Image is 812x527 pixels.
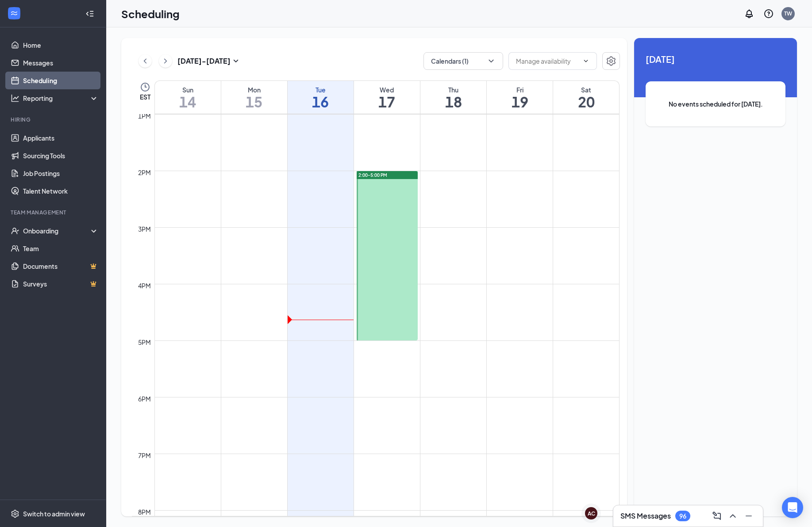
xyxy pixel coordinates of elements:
svg: QuestionInfo [763,8,774,19]
div: Reporting [23,94,99,103]
button: ComposeMessage [710,509,724,523]
div: Mon [221,85,287,94]
svg: UserCheck [11,226,19,235]
h1: 19 [487,94,553,109]
div: Open Intercom Messenger [782,497,803,518]
a: Team [23,240,99,257]
a: September 15, 2025 [221,81,287,114]
div: Fri [487,85,553,94]
button: Settings [602,52,620,70]
span: [DATE] [646,52,785,66]
h1: Scheduling [121,6,180,21]
button: ChevronLeft [139,54,152,68]
span: No events scheduled for [DATE]. [663,99,768,109]
svg: ComposeMessage [712,511,722,521]
svg: Settings [11,509,19,518]
div: 96 [679,512,686,520]
svg: SmallChevronDown [231,56,241,66]
div: AC [588,510,595,517]
a: Scheduling [23,72,99,89]
a: September 19, 2025 [487,81,553,114]
a: Talent Network [23,182,99,200]
div: Onboarding [23,226,91,235]
div: 4pm [136,281,153,290]
a: Messages [23,54,99,72]
h3: [DATE] - [DATE] [177,56,231,66]
svg: Clock [140,82,150,92]
div: Hiring [11,116,97,123]
svg: ChevronLeft [141,56,150,66]
svg: ChevronDown [582,57,589,65]
h1: 14 [155,94,221,109]
svg: Collapse [85,9,94,18]
h3: SMS Messages [620,511,671,521]
span: 2:00-5:00 PM [358,172,387,178]
a: DocumentsCrown [23,257,99,275]
div: Sun [155,85,221,94]
a: SurveysCrown [23,275,99,293]
a: Home [23,36,99,54]
a: September 17, 2025 [354,81,420,114]
div: 1pm [136,111,153,121]
div: Tue [288,85,354,94]
a: September 18, 2025 [420,81,486,114]
a: September 20, 2025 [553,81,619,114]
a: September 14, 2025 [155,81,221,114]
div: 7pm [136,451,153,460]
div: 8pm [136,507,153,517]
div: 3pm [136,224,153,234]
button: ChevronRight [159,54,172,68]
h1: 15 [221,94,287,109]
a: Sourcing Tools [23,147,99,164]
h1: 18 [420,94,486,109]
div: Wed [354,85,420,94]
span: EST [140,92,150,101]
div: Sat [553,85,619,94]
svg: ChevronUp [727,511,738,521]
div: Thu [420,85,486,94]
svg: Analysis [11,94,19,103]
button: Minimize [742,509,756,523]
h1: 16 [288,94,354,109]
svg: WorkstreamLogo [10,9,19,18]
div: 5pm [136,337,153,347]
svg: Minimize [743,511,754,521]
h1: 20 [553,94,619,109]
div: TW [784,10,792,17]
a: September 16, 2025 [288,81,354,114]
div: 2pm [136,168,153,177]
a: Applicants [23,129,99,147]
div: Switch to admin view [23,509,85,518]
svg: ChevronDown [487,57,496,65]
svg: ChevronRight [161,56,170,66]
svg: Notifications [744,8,754,19]
a: Job Postings [23,164,99,182]
button: Calendars (1)ChevronDown [423,52,503,70]
svg: Settings [606,56,616,66]
input: Manage availability [516,56,579,66]
button: ChevronUp [726,509,740,523]
div: 6pm [136,394,153,404]
div: Team Management [11,209,97,216]
h1: 17 [354,94,420,109]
